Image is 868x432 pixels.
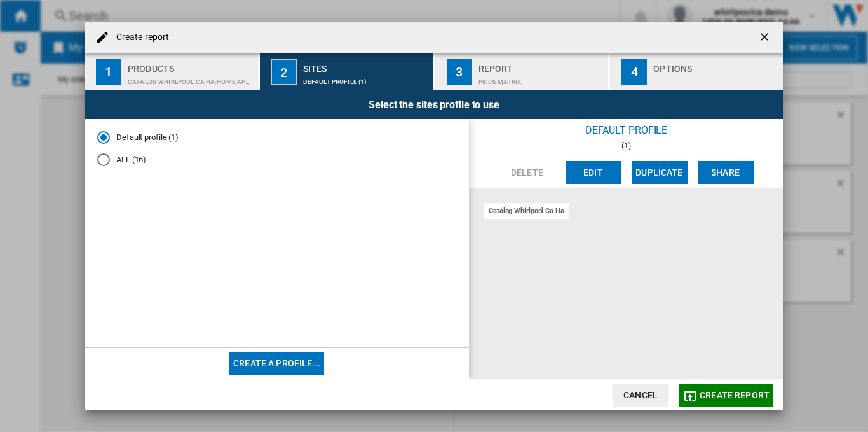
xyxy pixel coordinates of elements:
span: Create report [700,390,770,400]
div: catalog whirlpool ca ha [484,203,569,219]
div: Report [478,59,604,72]
div: Price Matrix [478,72,604,85]
button: Duplicate [632,161,688,184]
div: Options [653,59,778,72]
div: Default profile (1) [303,72,428,85]
button: 4 Options [610,53,783,90]
div: 3 [447,59,472,85]
button: Edit [566,161,621,184]
div: 2 [271,59,297,85]
div: Sites [303,59,428,72]
div: 4 [621,59,647,85]
button: getI18NText('BUTTONS.CLOSE_DIALOG') [753,25,778,50]
button: 1 Products CATALOG WHIRLPOOL CA HA:Home appliances [85,53,259,90]
button: Cancel [613,384,668,407]
button: Share [698,161,754,184]
button: Create report [679,384,773,407]
div: Default profile [469,119,783,141]
h4: Create report [110,31,169,44]
button: 3 Report Price Matrix [435,53,610,90]
div: Products [128,59,253,72]
ng-md-icon: getI18NText('BUTTONS.CLOSE_DIALOG') [758,31,773,46]
button: Create a profile... [229,352,324,375]
div: CATALOG WHIRLPOOL CA HA:Home appliances [128,72,253,85]
div: 1 [96,59,121,85]
button: 2 Sites Default profile (1) [260,53,435,90]
md-radio-button: Default profile (1) [97,132,456,144]
button: Delete [499,161,555,184]
div: (1) [469,141,783,150]
div: Select the sites profile to use [85,90,783,119]
md-radio-button: ALL (16) [97,154,456,166]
